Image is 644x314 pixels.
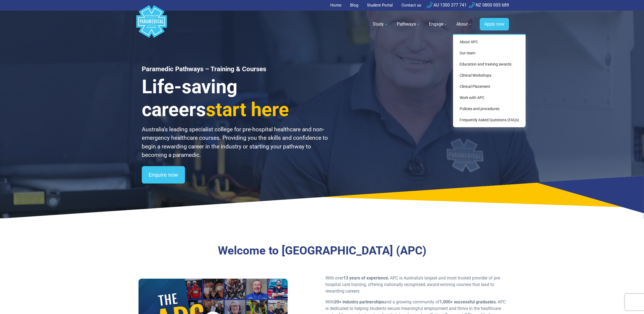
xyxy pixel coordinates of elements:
[469,2,509,8] a: NZ 0800 005 689
[142,166,185,184] a: Enquire now
[455,104,523,114] a: Policies and procedures
[455,70,523,80] a: Clinical Workshops
[455,93,523,103] a: Work with APC
[394,17,423,32] a: Pathways
[453,34,526,127] div: About
[439,299,496,304] strong: 1,000+ successful graduates
[453,17,475,32] a: About
[369,17,391,32] a: Study
[325,275,506,294] p: With over , APC is Australia’s largest and most trusted provider of pre-hospital care training, o...
[480,18,509,30] a: Apply now
[166,244,478,258] h3: Welcome to [GEOGRAPHIC_DATA] (APC)
[426,17,451,32] a: Engage
[135,11,168,38] a: Australian Paramedical College
[142,125,329,160] p: Australia’s leading specialist college for pre-hospital healthcare and non-emergency healthcare c...
[343,275,388,281] strong: 13 years of experience
[455,48,523,58] a: Our team
[427,2,467,8] a: AU 1300 377 741
[455,37,523,47] a: About APC
[334,299,384,304] strong: 20+ industry partnerships
[206,98,289,121] span: start here
[142,65,329,73] h1: Paramedic Pathways – Training & Courses
[455,115,523,125] a: Frequently Asked Questions (FAQs)
[142,75,329,121] h3: Life-saving careers
[455,59,523,69] a: Education and training awards
[455,82,523,92] a: Clinical Placement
